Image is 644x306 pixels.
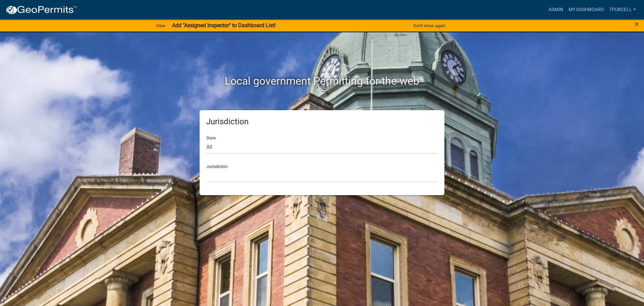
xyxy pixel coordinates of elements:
span: × [635,19,639,29]
h5: Jurisdiction [206,117,438,127]
a: Tpurcell [606,3,639,16]
button: Don't show again [411,20,448,31]
h2: Local government Permitting for the web [136,75,508,87]
a: View [153,20,168,31]
button: Close [635,20,639,28]
a: My Dashboard [566,3,606,16]
strong: Add "Assigned Inspector" to Dashboard List! [172,22,276,29]
a: Admin [546,3,566,16]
